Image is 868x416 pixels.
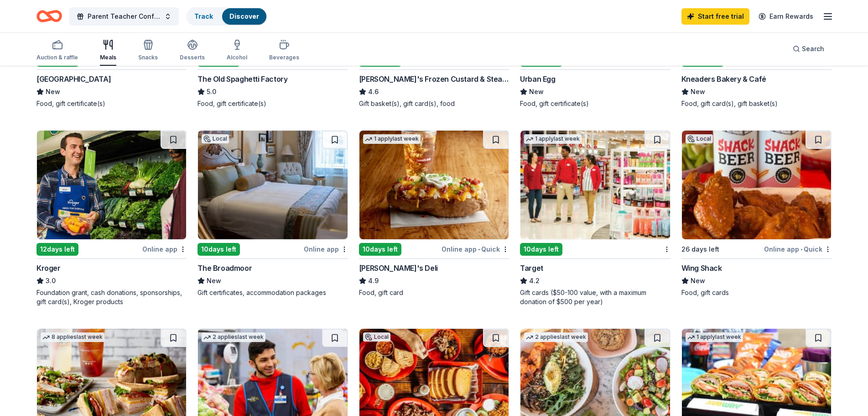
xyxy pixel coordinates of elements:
[681,8,749,25] a: Start free trial
[681,288,832,297] div: Food, gift cards
[227,54,247,61] div: Alcohol
[186,7,267,26] button: TrackDiscover
[359,131,509,239] img: Image for Jason's Deli
[41,332,104,342] div: 8 applies last week
[359,243,401,256] div: 10 days left
[691,86,705,97] span: New
[180,54,205,61] div: Desserts
[269,36,299,66] button: Beverages
[478,246,480,253] span: •
[359,130,509,297] a: Image for Jason's Deli1 applylast week10days leftOnline app•Quick[PERSON_NAME]'s Deli4.9Food, gif...
[229,12,259,20] a: Discover
[36,54,78,61] div: Auction & raffle
[753,8,819,25] a: Earn Rewards
[36,263,61,274] div: Kroger
[681,263,722,274] div: Wing Shack
[138,54,158,61] div: Snacks
[520,99,670,108] div: Food, gift certificate(s)
[36,74,111,84] div: [GEOGRAPHIC_DATA]
[100,36,116,66] button: Meals
[681,244,719,255] div: 26 days left
[100,54,116,61] div: Meals
[368,275,379,286] span: 4.9
[198,263,252,274] div: The Broadmoor
[529,275,540,286] span: 4.2
[36,36,78,66] button: Auction & raffle
[36,99,187,108] div: Food, gift certificate(s)
[138,36,158,66] button: Snacks
[524,134,582,144] div: 1 apply last week
[686,332,743,342] div: 1 apply last week
[681,130,832,297] a: Image for Wing ShackLocal26 days leftOnline app•QuickWing ShackNewFood, gift cards
[359,288,509,297] div: Food, gift card
[800,246,802,253] span: •
[764,243,832,255] div: Online app Quick
[520,288,670,306] div: Gift cards ($50-100 value, with a maximum donation of $500 per year)
[36,243,78,256] div: 12 days left
[269,54,299,61] div: Beverages
[682,131,831,239] img: Image for Wing Shack
[524,332,588,342] div: 2 applies last week
[198,243,240,256] div: 10 days left
[88,11,161,22] span: Parent Teacher Conferences
[802,43,824,54] span: Search
[198,99,348,108] div: Food, gift certificate(s)
[520,74,555,84] div: Urban Egg
[227,36,247,66] button: Alcohol
[198,130,348,297] a: Image for The Broadmoor Local10days leftOnline appThe BroadmoorNewGift certificates, accommodatio...
[681,99,832,108] div: Food, gift card(s), gift basket(s)
[442,243,509,255] div: Online app Quick
[198,74,287,84] div: The Old Spaghetti Factory
[198,131,347,239] img: Image for The Broadmoor
[194,12,213,20] a: Track
[36,5,62,27] a: Home
[368,86,379,97] span: 4.6
[207,275,221,286] span: New
[520,130,670,306] a: Image for Target1 applylast week10days leftTarget4.2Gift cards ($50-100 value, with a maximum don...
[785,40,832,58] button: Search
[46,275,56,286] span: 3.0
[37,131,186,239] img: Image for Kroger
[520,131,670,239] img: Image for Target
[359,99,509,108] div: Gift basket(s), gift card(s), food
[142,243,187,255] div: Online app
[520,263,543,274] div: Target
[363,134,421,144] div: 1 apply last week
[202,134,229,143] div: Local
[36,288,187,306] div: Foundation grant, cash donations, sponsorships, gift card(s), Kroger products
[69,7,179,26] button: Parent Teacher Conferences
[686,134,713,143] div: Local
[180,36,205,66] button: Desserts
[207,86,216,97] span: 5.0
[198,288,348,297] div: Gift certificates, accommodation packages
[359,74,509,84] div: [PERSON_NAME]'s Frozen Custard & Steakburgers
[520,243,562,256] div: 10 days left
[691,275,705,286] span: New
[363,332,390,342] div: Local
[46,86,60,97] span: New
[681,74,766,84] div: Kneaders Bakery & Café
[304,243,348,255] div: Online app
[359,263,438,274] div: [PERSON_NAME]'s Deli
[36,130,187,306] a: Image for Kroger12days leftOnline appKroger3.0Foundation grant, cash donations, sponsorships, gif...
[529,86,544,97] span: New
[202,332,265,342] div: 2 applies last week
